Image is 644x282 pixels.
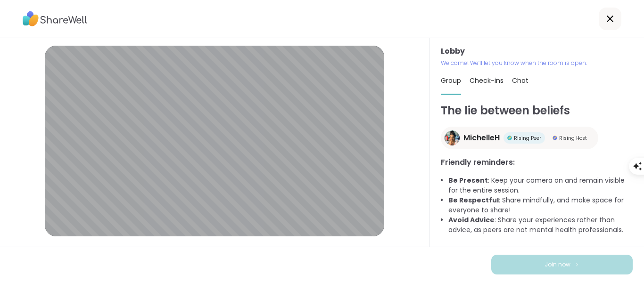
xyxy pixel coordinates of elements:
button: Join now [491,255,633,274]
b: Be Present [448,176,488,185]
span: Rising Host [559,135,587,142]
h1: The lie between beliefs [441,102,633,119]
img: Rising Host [553,136,557,140]
h3: Lobby [441,46,633,57]
h3: Friendly reminders: [441,157,633,168]
b: Be Respectful [448,195,499,205]
img: MichelleH [445,130,460,145]
img: Rising Peer [507,136,512,140]
span: Chat [512,76,528,85]
img: ShareWell Logo [23,8,87,30]
li: : Share your experiences rather than advice, as peers are not mental health professionals. [448,215,633,235]
a: MichelleHMichelleHRising PeerRising PeerRising HostRising Host [441,127,598,149]
b: Avoid Advice [448,215,495,225]
span: Check-ins [470,76,504,85]
p: Welcome! We’ll let you know when the room is open. [441,59,633,67]
li: : Share mindfully, and make space for everyone to share! [448,195,633,215]
span: Rising Peer [514,135,541,142]
span: Group [441,76,461,85]
span: MichelleH [463,132,500,144]
img: ShareWell Logomark [574,262,580,267]
li: : Keep your camera on and remain visible for the entire session. [448,176,633,195]
span: Join now [545,260,570,269]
